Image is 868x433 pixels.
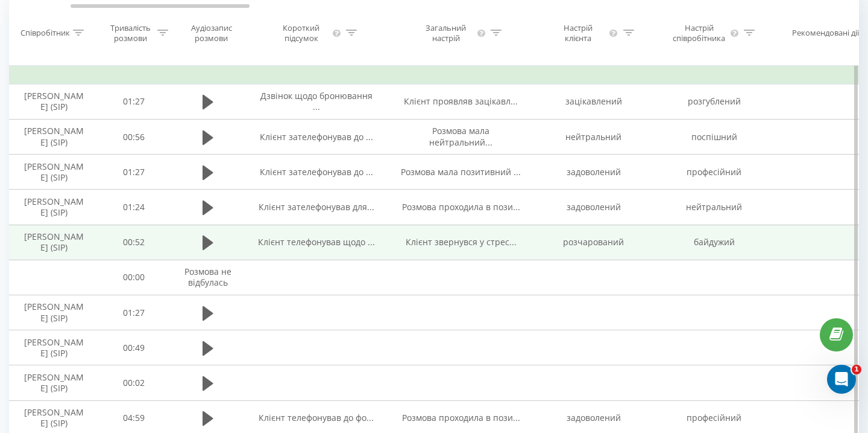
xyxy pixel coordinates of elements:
span: Розмова мала позитивний ... [401,166,521,178]
div: Настрій клієнта [550,23,606,43]
div: Короткий підсумок [272,23,330,43]
td: 00:56 [96,120,172,155]
span: Розмова проходила в пози... [402,201,520,213]
td: [PERSON_NAME] (SIP) [12,155,96,190]
span: Клієнт зателефонував для... [259,201,374,213]
td: 01:27 [96,155,172,190]
td: професійний [654,155,775,190]
td: 01:27 [96,295,172,330]
span: Розмова не відбулась [184,266,231,288]
td: задоволений [533,155,654,190]
td: [PERSON_NAME] (SIP) [12,365,96,400]
td: 00:00 [96,260,172,295]
td: нейтральний [533,120,654,155]
td: поспішний [654,120,775,155]
td: [PERSON_NAME] (SIP) [12,120,96,155]
td: нейтральний [654,190,775,225]
span: Клієнт телефонував щодо ... [258,236,375,248]
div: Настрій співробітника [670,23,728,43]
span: Клієнт звернувся у стрес... [406,236,517,248]
span: 1 [852,365,861,374]
td: зацікавлений [533,84,654,119]
td: 00:49 [96,330,172,365]
td: 01:24 [96,190,172,225]
td: [PERSON_NAME] (SIP) [12,190,96,225]
span: Клієнт телефонував до фо... [259,412,374,423]
td: [PERSON_NAME] (SIP) [12,225,96,260]
td: байдужий [654,225,775,260]
td: задоволений [533,190,654,225]
iframe: Intercom live chat [827,365,856,394]
div: Тривалість розмови [107,23,154,43]
span: Клієнт проявляв зацікавл... [404,95,518,107]
td: [PERSON_NAME] (SIP) [12,84,96,119]
span: Клієнт зателефонував до ... [260,131,373,143]
span: Розмова мала нейтральний... [429,125,492,147]
div: Рекомендовані дії [792,28,859,38]
td: розгублений [654,84,775,119]
td: [PERSON_NAME] (SIP) [12,330,96,365]
span: Клієнт зателефонував до ... [260,166,373,178]
td: розчарований [533,225,654,260]
span: Дзвінок щодо бронювання ... [260,90,373,112]
span: Розмова проходила в пози... [402,412,520,423]
div: Аудіозапис розмови [182,23,241,43]
td: 00:02 [96,365,172,400]
td: 00:52 [96,225,172,260]
td: [PERSON_NAME] (SIP) [12,295,96,330]
div: Загальний настрій [417,23,475,43]
td: 01:27 [96,84,172,119]
div: Співробітник [20,28,70,38]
